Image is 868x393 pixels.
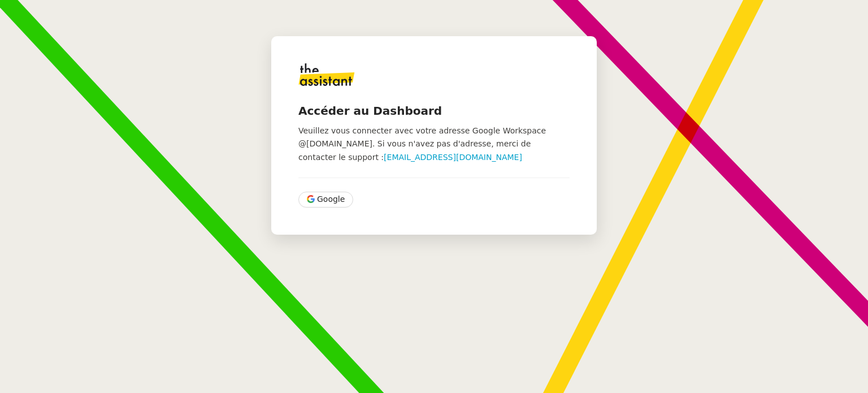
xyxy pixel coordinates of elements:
button: Google [298,192,353,208]
img: logo [298,63,355,86]
span: Google [317,193,345,206]
h4: Accéder au Dashboard [298,103,570,119]
span: Veuillez vous connecter avec votre adresse Google Workspace @[DOMAIN_NAME]. Si vous n'avez pas d'... [298,126,546,162]
a: [EMAIL_ADDRESS][DOMAIN_NAME] [384,153,522,162]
